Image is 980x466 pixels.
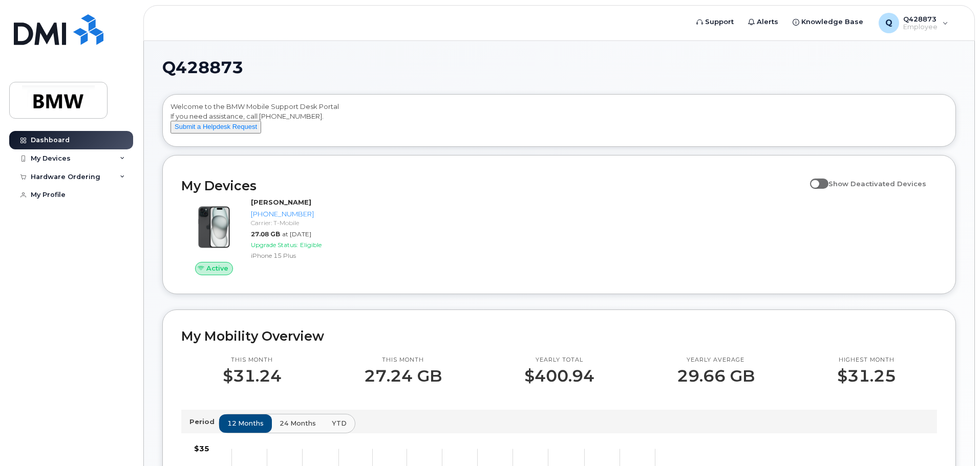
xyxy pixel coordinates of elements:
[251,241,298,249] span: Upgrade Status:
[171,122,261,130] a: Submit a Helpdesk Request
[251,209,357,219] div: [PHONE_NUMBER]
[837,367,896,385] p: $31.25
[171,102,948,143] div: Welcome to the BMW Mobile Support Desk Portal If you need assistance, call [PHONE_NUMBER].
[828,180,926,188] span: Show Deactivated Devices
[251,230,280,238] span: 27.08 GB
[251,218,357,227] div: Carrier: T-Mobile
[364,367,442,385] p: 27.24 GB
[837,356,896,364] p: Highest month
[189,417,219,427] p: Period
[162,60,243,75] span: Q428873
[251,198,311,206] strong: [PERSON_NAME]
[677,367,755,385] p: 29.66 GB
[206,263,228,273] span: Active
[677,356,755,364] p: Yearly average
[524,367,594,385] p: $400.94
[524,356,594,364] p: Yearly total
[223,367,282,385] p: $31.24
[935,421,972,458] iframe: Messenger Launcher
[181,328,937,344] h2: My Mobility Overview
[332,418,347,428] span: YTD
[300,241,322,249] span: Eligible
[181,178,805,193] h2: My Devices
[189,203,239,252] img: iPhone_15_Black.png
[171,121,261,134] button: Submit a Helpdesk Request
[810,174,818,182] input: Show Deactivated Devices
[194,444,209,453] tspan: $35
[280,418,316,428] span: 24 months
[364,356,442,364] p: This month
[223,356,282,364] p: This month
[181,197,361,275] a: Active[PERSON_NAME][PHONE_NUMBER]Carrier: T-Mobile27.08 GBat [DATE]Upgrade Status:EligibleiPhone ...
[251,251,357,260] div: iPhone 15 Plus
[282,230,311,238] span: at [DATE]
